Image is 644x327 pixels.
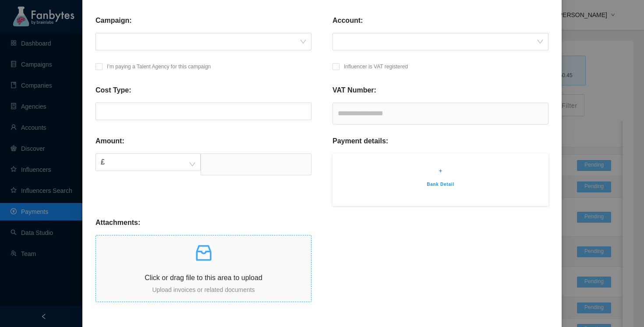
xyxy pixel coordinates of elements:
p: Amount: [96,136,124,146]
p: Cost Type: [96,85,131,96]
p: VAT Number: [333,85,376,96]
p: + [346,167,535,175]
p: Campaign: [96,15,132,26]
p: Click or drag file to this area to upload [96,272,311,283]
span: £ [101,154,195,171]
span: inboxClick or drag file to this area to uploadUpload invoices or related documents [96,235,311,302]
p: Payment details: [333,136,388,146]
p: Upload invoices or related documents [96,285,311,295]
p: Attachments: [96,217,140,228]
p: Influencer is VAT registered [344,62,408,71]
span: inbox [193,242,214,263]
p: Account: [333,15,363,26]
p: Bank Detail [346,181,535,188]
p: I’m paying a Talent Agency for this campaign [107,62,211,71]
